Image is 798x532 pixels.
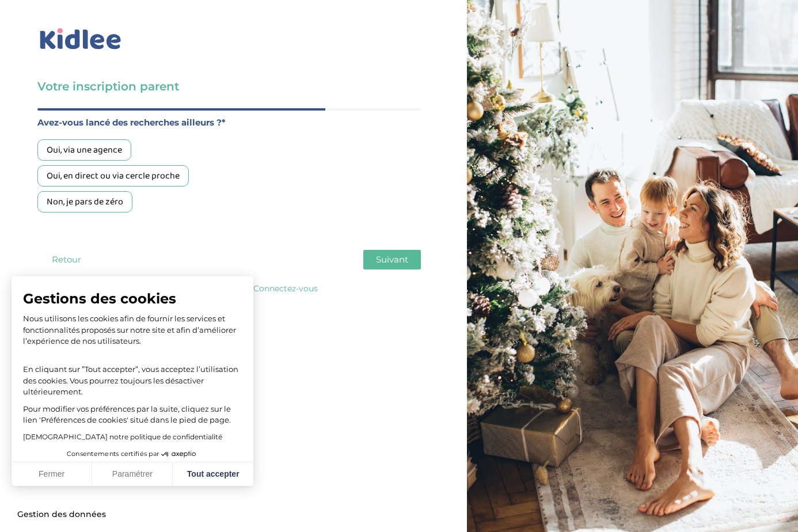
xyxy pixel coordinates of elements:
[376,254,408,265] span: Suivant
[37,78,421,94] h3: Votre inscription parent
[37,191,132,212] div: Non, je pars de zéro
[37,165,189,187] div: Oui, en direct ou via cercle proche
[67,451,159,457] span: Consentements certifiés par
[23,404,242,426] p: Pour modifier vos préférences par la suite, cliquez sur le lien 'Préférences de cookies' situé da...
[363,250,421,269] button: Suivant
[92,462,173,487] button: Paramétrer
[12,462,92,487] button: Fermer
[61,447,204,462] button: Consentements certifiés par
[161,437,196,472] svg: Axeptio
[23,432,222,441] a: [DEMOGRAPHIC_DATA] notre politique de confidentialité
[37,139,131,161] div: Oui, via une agence
[17,510,106,520] span: Gestion des données
[37,26,124,52] img: logo_kidlee_bleu
[37,250,95,269] button: Retour
[23,353,242,398] p: En cliquant sur ”Tout accepter”, vous acceptez l’utilisation des cookies. Vous pourrez toujours l...
[37,115,421,130] label: Avez-vous lancé des recherches ailleurs ?*
[23,313,242,347] p: Nous utilisons les cookies afin de fournir les services et fonctionnalités proposés sur notre sit...
[23,290,242,307] span: Gestions des cookies
[253,283,318,294] a: Connectez-vous
[173,462,253,487] button: Tout accepter
[10,503,113,527] button: Fermer le widget sans consentement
